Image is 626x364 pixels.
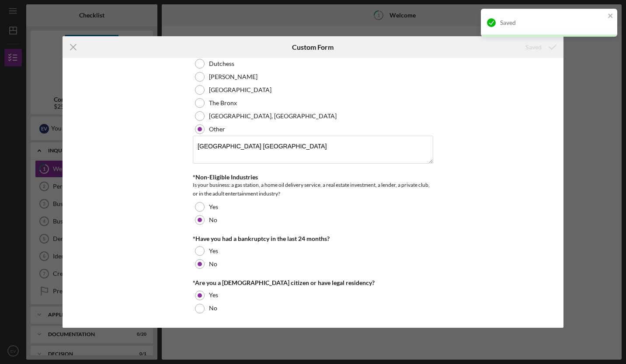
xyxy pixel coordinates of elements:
div: *Are you a [DEMOGRAPHIC_DATA] citizen or have legal residency? [193,279,433,286]
label: Other [209,126,225,133]
div: Is your business: a gas station, a home oil delivery service, a real estate investment, a lender,... [193,181,433,198]
label: [GEOGRAPHIC_DATA] [209,86,271,93]
label: Yes [209,203,218,210]
label: No [209,305,217,312]
button: close [608,12,614,21]
div: *Non-Eligible Industries [193,174,433,181]
label: Yes [209,247,218,254]
button: Saved [517,38,563,56]
h6: Custom Form [292,43,334,51]
label: [PERSON_NAME] [209,73,257,80]
label: [GEOGRAPHIC_DATA], [GEOGRAPHIC_DATA] [209,113,337,120]
div: Saved [525,38,542,56]
label: No [209,216,217,223]
label: No [209,261,217,268]
label: Dutchess [209,60,234,67]
div: Saved [500,19,605,26]
label: Yes [209,292,218,299]
label: The Bronx [209,100,237,106]
div: *Have you had a bankruptcy in the last 24 months? [193,235,433,242]
textarea: [GEOGRAPHIC_DATA] [GEOGRAPHIC_DATA] [193,136,433,164]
